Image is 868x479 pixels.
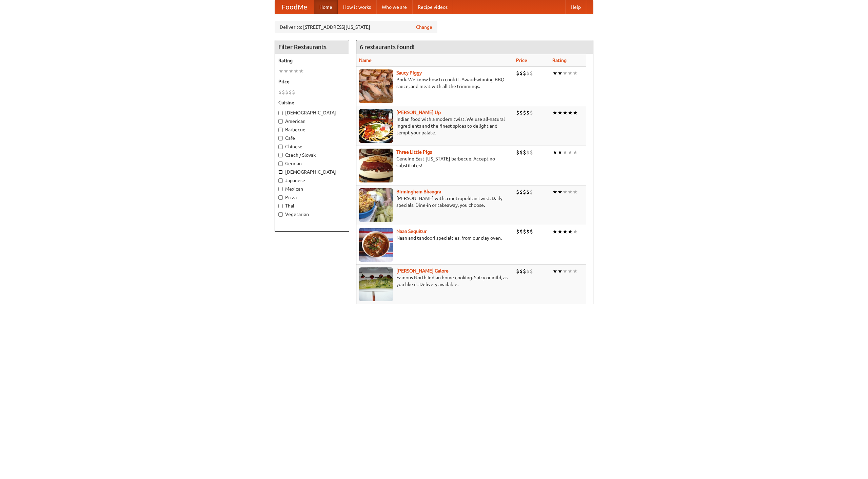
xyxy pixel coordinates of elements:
[568,149,573,156] li: ★
[275,21,437,33] div: Deliver to: [STREET_ADDRESS][US_STATE]
[359,155,511,169] p: Genuine East [US_STATE] barbecue. Accept no substitutes!
[359,274,511,288] p: Famous North Indian home cooking. Spicy or mild, as you like it. Delivery available.
[552,267,557,275] li: ★
[359,195,511,209] p: [PERSON_NAME] with a metropolitan twist. Daily specials. Dine-in or takeaway, you choose.
[376,0,412,14] a: Who we are
[552,188,557,196] li: ★
[568,267,573,275] li: ★
[552,149,557,156] li: ★
[359,188,393,222] img: bhangra.jpg
[278,78,346,85] h5: Price
[278,153,283,157] input: Czech / Slovak
[563,188,568,196] li: ★
[285,88,289,96] li: $
[557,109,563,116] li: ★
[563,267,568,275] li: ★
[516,58,527,63] a: Price
[519,188,523,196] li: $
[516,267,519,275] li: $
[278,111,283,115] input: [DEMOGRAPHIC_DATA]
[278,152,346,158] label: Czech / Slovak
[359,228,393,262] img: naansequitur.jpg
[278,128,283,132] input: Barbecue
[278,178,283,183] input: Japanese
[416,24,432,30] a: Change
[278,194,346,201] label: Pizza
[275,0,314,14] a: FoodMe
[557,149,563,156] li: ★
[278,136,283,140] input: Cafe
[526,109,530,116] li: $
[278,145,283,149] input: Chinese
[516,149,519,156] li: $
[519,228,523,235] li: $
[278,88,282,96] li: $
[396,268,449,274] a: [PERSON_NAME] Galore
[278,170,283,174] input: [DEMOGRAPHIC_DATA]
[523,228,526,235] li: $
[289,67,294,75] li: ★
[523,188,526,196] li: $
[526,228,530,235] li: $
[396,70,422,75] a: Saucy Piggy
[519,149,523,156] li: $
[557,69,563,77] li: ★
[282,88,285,96] li: $
[275,40,349,54] h4: Filter Restaurants
[278,99,346,106] h5: Cuisine
[530,109,533,116] li: $
[563,69,568,77] li: ★
[526,267,530,275] li: $
[568,69,573,77] li: ★
[396,228,427,234] a: Naan Sequitur
[552,109,557,116] li: ★
[359,149,393,182] img: littlepigs.jpg
[278,143,346,150] label: Chinese
[278,187,283,191] input: Mexican
[278,169,346,175] label: [DEMOGRAPHIC_DATA]
[530,267,533,275] li: $
[573,267,578,275] li: ★
[523,109,526,116] li: $
[359,116,511,136] p: Indian food with a modern twist. We use all-natural ingredients and the finest spices to delight ...
[359,235,511,241] p: Naan and tandoori specialties, from our clay oven.
[359,58,372,63] a: Name
[278,135,346,141] label: Cafe
[557,188,563,196] li: ★
[516,69,519,77] li: $
[396,110,441,115] a: [PERSON_NAME] Up
[530,69,533,77] li: $
[359,267,393,301] img: currygalore.jpg
[563,149,568,156] li: ★
[530,228,533,235] li: $
[278,212,283,217] input: Vegetarian
[359,69,393,103] img: saucy.jpg
[360,44,415,50] ng-pluralize: 6 restaurants found!
[557,228,563,235] li: ★
[573,109,578,116] li: ★
[299,67,304,75] li: ★
[516,109,519,116] li: $
[552,58,567,63] a: Rating
[557,267,563,275] li: ★
[530,188,533,196] li: $
[526,188,530,196] li: $
[526,69,530,77] li: $
[519,69,523,77] li: $
[519,109,523,116] li: $
[412,0,453,14] a: Recipe videos
[396,189,441,194] a: Birmingham Bhangra
[359,76,511,90] p: Pork. We know how to cook it. Award-winning BBQ sauce, and meat with all the trimmings.
[278,161,283,166] input: German
[396,149,432,155] a: Three Little Pigs
[294,67,299,75] li: ★
[568,188,573,196] li: ★
[563,228,568,235] li: ★
[523,69,526,77] li: $
[278,211,346,218] label: Vegetarian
